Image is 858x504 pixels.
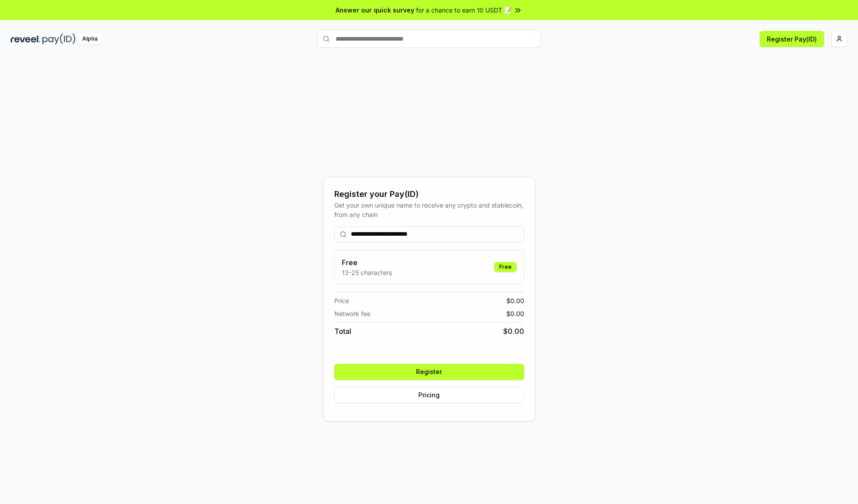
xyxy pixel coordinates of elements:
[760,31,824,47] button: Register Pay(ID)
[342,257,392,268] h3: Free
[506,309,524,318] span: $ 0.00
[334,188,524,200] div: Register your Pay(ID)
[334,309,370,318] span: Network fee
[42,33,76,45] img: pay_id
[506,296,524,305] span: $ 0.00
[342,268,392,277] p: 13-25 characters
[334,200,524,219] div: Get your own unique name to receive any crypto and stablecoin, from any chain
[416,5,512,15] span: for a chance to earn 10 USDT 📝
[334,326,351,337] span: Total
[77,33,102,45] div: Alpha
[336,5,414,15] span: Answer our quick survey
[494,262,517,272] div: Free
[334,387,524,403] button: Pricing
[334,296,349,305] span: Price
[11,33,41,45] img: reveel_dark
[503,326,524,337] span: $ 0.00
[334,364,524,380] button: Register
